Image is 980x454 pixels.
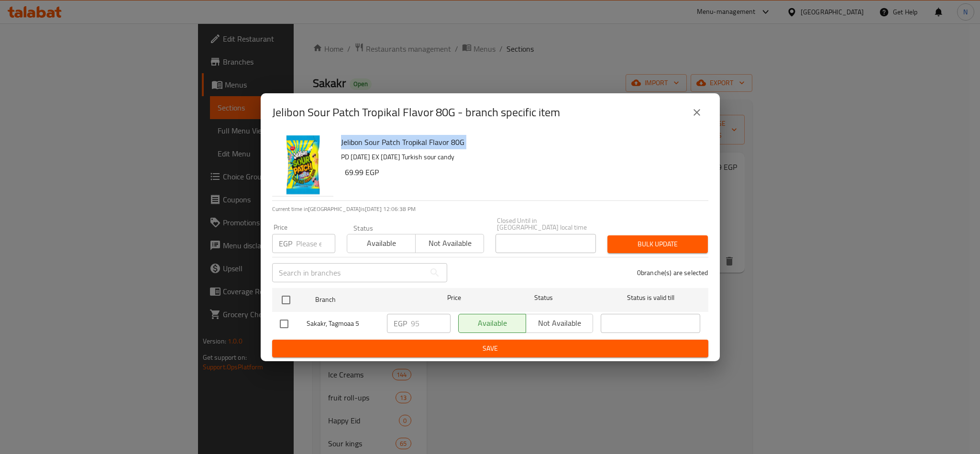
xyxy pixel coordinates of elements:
[341,135,701,149] h6: Jelibon Sour Patch Tropikal Flavor 80G
[279,238,292,249] p: EGP
[411,314,451,333] input: Please enter price
[351,236,412,250] span: Available
[345,166,701,179] h6: 69.99 EGP
[347,234,416,253] button: Available
[272,105,560,120] h2: Jelibon Sour Patch Tropikal Flavor 80G - branch specific item
[607,235,708,253] button: Bulk update
[615,238,700,250] span: Bulk update
[272,263,425,282] input: Search in branches
[394,318,407,329] p: EGP
[415,234,484,253] button: Not available
[280,343,701,354] span: Save
[494,292,593,304] span: Status
[272,135,333,197] img: Jelibon Sour Patch Tropikal Flavor 80G
[685,101,708,124] button: close
[422,292,486,304] span: Price
[272,340,708,357] button: Save
[296,234,335,253] input: Please enter price
[272,205,708,213] p: Current time in [GEOGRAPHIC_DATA] is [DATE] 12:06:38 PM
[637,268,708,277] p: 0 branche(s) are selected
[341,151,701,163] p: PD [DATE] EX [DATE] Turkish sour candy
[315,294,415,306] span: Branch
[601,292,700,304] span: Status is valid till
[419,236,480,250] span: Not available
[307,318,379,330] span: Sakakr, Tagmoaa 5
